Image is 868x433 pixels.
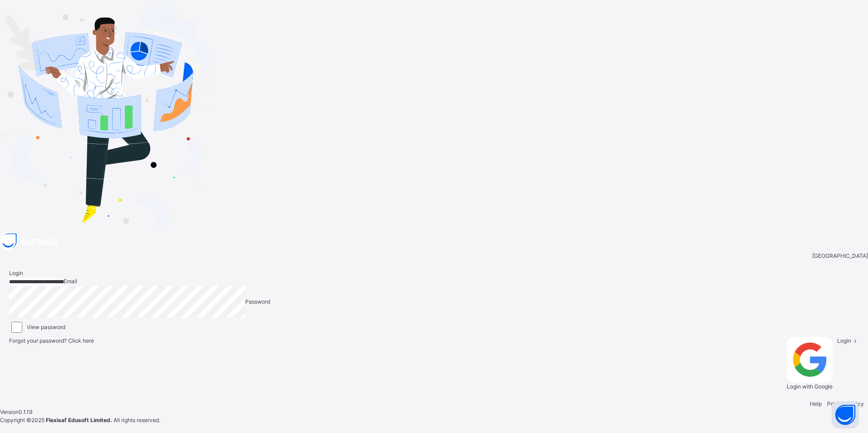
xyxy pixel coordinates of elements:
span: Password [245,298,270,305]
a: Privacy Policy [827,400,864,407]
strong: Flexisaf Edusoft Limited. [46,417,112,423]
span: Login [837,337,851,344]
button: Open asap [832,401,859,428]
span: [GEOGRAPHIC_DATA] [812,252,868,260]
a: Help [810,400,822,407]
a: Click here [68,337,94,344]
span: Forgot your password? [9,337,94,344]
span: Login with Google [787,383,833,390]
span: Email [64,278,77,285]
img: google.396cfc9801f0270233282035f929180a.svg [787,337,833,383]
label: View password [27,323,65,331]
span: Login [9,270,23,276]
